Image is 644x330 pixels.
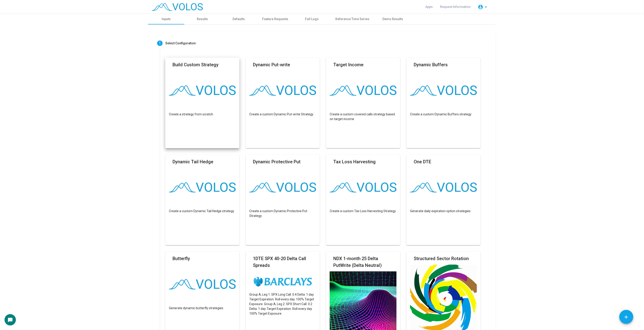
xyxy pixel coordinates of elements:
[169,182,236,193] img: logo.png
[333,158,376,165] mat-card-title: Tax Loss Harvesting
[159,41,161,45] span: 1
[249,271,316,292] img: images
[173,255,190,262] mat-card-title: Butterfly
[330,209,396,214] p: Create a custom Tax Loss Harvesting Strategy
[249,182,316,193] img: logo.png
[422,3,436,11] a: Apps
[173,158,213,165] mat-card-title: Dynamic Tail Hedge
[436,3,474,11] a: Request Information
[253,255,312,269] mat-card-title: 1DTE SPX 40-20 Delta Call Spreads
[305,17,319,21] div: Full Logs
[249,209,316,218] p: Create a custom Dynamic Protective Put Strategy
[169,306,236,311] p: Generate dynamic butterfly strategies
[7,317,13,323] mat-icon: chat_bubble
[253,61,290,68] mat-card-title: Dynamic Put-write
[410,209,477,214] p: Generate daily expiration option strategies
[483,4,489,10] mat-icon: arrow_drop_down
[623,314,629,320] mat-icon: add
[410,182,477,193] img: logo.png
[333,255,393,269] mat-card-title: NDX 1-month 25 Delta PutWrite (Delta Neutral)
[410,85,477,96] img: logo.png
[619,310,633,324] button: Add icon
[233,17,245,21] div: Defaults
[165,41,197,46] div: Select Configuration:
[410,112,477,117] p: Create a custom Dynamic Buffers strategy
[330,182,396,193] img: logo.png
[249,85,316,96] img: logo.png
[249,112,316,117] p: Create a custom Dynamic Put-write Strategy
[440,5,471,9] span: Request Information
[249,292,316,316] p: Group A, Leg 1: SPX Long Call. 0.4 Delta. 1 day Target Expiration. Roll every day. 100% Target Ex...
[414,158,431,165] mat-card-title: One DTE
[169,209,236,214] p: Create a custom Dynamic Tail Hedge strategy
[330,85,396,96] img: logo.png
[173,61,219,68] mat-card-title: Build Custom Strategy
[414,255,469,262] mat-card-title: Structured Sector Rotation
[383,17,403,21] div: Demo Results
[414,61,448,68] mat-card-title: Dynamic Buffers
[335,17,369,21] div: Reference Time Series
[169,85,236,96] img: logo.png
[253,158,300,165] mat-card-title: Dynamic Protective Put
[169,279,236,290] img: logo.png
[425,5,433,9] span: Apps
[197,17,208,21] div: Results
[169,112,236,117] p: Create a strategy from scratch
[330,112,396,121] p: Create a custom covered calls strategy based on target income
[262,17,288,21] div: Feature Requests
[162,17,171,21] div: Inputs
[478,4,483,10] mat-icon: account_circle
[333,61,363,68] mat-card-title: Target Income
